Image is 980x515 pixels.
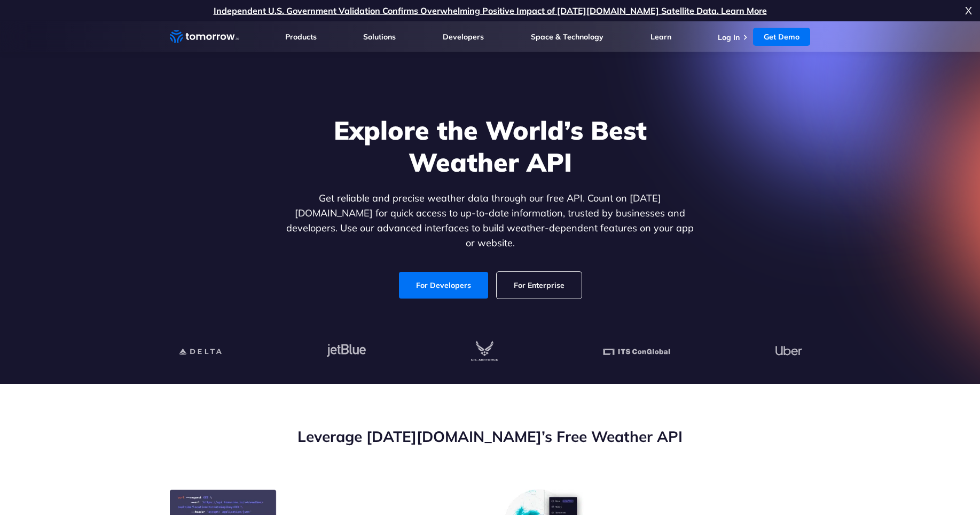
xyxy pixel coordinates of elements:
a: For Enterprise [497,272,582,299]
a: For Developers [399,272,488,299]
a: Solutions [363,32,396,42]
a: Get Demo [753,28,810,46]
h2: Leverage [DATE][DOMAIN_NAME]’s Free Weather API [170,427,811,447]
h1: Explore the World’s Best Weather API [284,114,696,178]
a: Log In [718,33,740,42]
a: Products [285,32,317,42]
p: Get reliable and precise weather data through our free API. Count on [DATE][DOMAIN_NAME] for quic... [284,191,696,251]
a: Space & Technology [531,32,603,42]
a: Developers [443,32,484,42]
a: Home link [170,29,239,45]
a: Learn [650,32,671,42]
a: Independent U.S. Government Validation Confirms Overwhelming Positive Impact of [DATE][DOMAIN_NAM... [214,5,767,16]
